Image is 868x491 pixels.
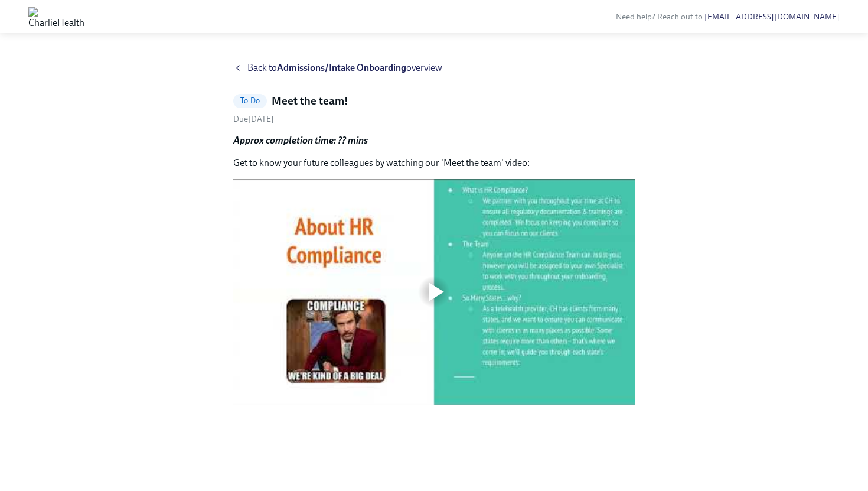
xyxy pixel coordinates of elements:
[616,12,840,22] span: Need help? Reach out to
[233,61,635,74] a: Back toAdmissions/Intake Onboardingoverview
[233,135,368,146] strong: Approx completion time: ?? mins
[277,62,406,73] strong: Admissions/Intake Onboarding
[272,93,348,109] h5: Meet the team!
[233,157,635,170] p: Get to know your future colleagues by watching our 'Meet the team' video:
[704,12,840,22] a: [EMAIL_ADDRESS][DOMAIN_NAME]
[233,96,267,105] span: To Do
[247,61,442,74] span: Back to overview
[233,114,274,124] span: Tuesday, September 9th 2025, 7:00 am
[28,7,84,26] img: CharlieHealth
